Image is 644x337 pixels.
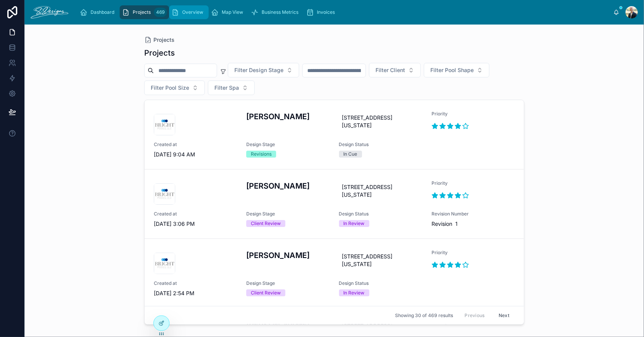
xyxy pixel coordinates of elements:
span: Priority [432,111,515,117]
span: Filter Client [376,66,405,74]
span: Overview [182,9,203,15]
span: Filter Pool Shape [430,66,474,74]
span: Design Stage [246,141,329,148]
a: [PERSON_NAME][STREET_ADDRESS][US_STATE]PriorityCreated at[DATE] 9:04 AMDesign StageRevisionsDesig... [145,100,524,169]
span: Created at [154,211,237,217]
a: Invoices [304,5,340,19]
a: [PERSON_NAME][STREET_ADDRESS][US_STATE]PriorityCreated at[DATE] 2:54 PMDesign StageClient ReviewD... [145,239,524,308]
span: [STREET_ADDRESS][US_STATE] [342,114,419,129]
div: Revisions [251,151,272,158]
span: [DATE] 3:06 PM [154,220,237,228]
a: Overview [169,5,209,19]
div: In Review [344,220,365,227]
span: Design Status [339,141,422,148]
span: Projects [153,36,175,44]
span: [DATE] 9:04 AM [154,151,237,158]
span: Map View [222,9,243,15]
a: Dashboard [77,5,120,19]
button: Next [493,309,515,321]
a: [PERSON_NAME][STREET_ADDRESS][US_STATE]PriorityCreated at[DATE] 3:06 PMDesign StageClient ReviewD... [145,169,524,239]
span: [STREET_ADDRESS][US_STATE] [342,253,419,268]
span: Design Stage [246,211,329,217]
span: Showing 30 of 469 results [395,312,453,319]
h3: [PERSON_NAME] [246,111,329,122]
span: Filter Pool Size [151,84,189,92]
a: Projects [144,36,175,44]
span: [STREET_ADDRESS][US_STATE] [342,183,419,199]
span: Created at [154,280,237,286]
span: Filter Design Stage [234,66,283,74]
button: Select Button [208,81,255,95]
div: Client Review [251,289,281,296]
span: Design Status [339,280,422,286]
span: Design Stage [246,280,329,286]
h3: [PERSON_NAME] [246,250,329,261]
div: Client Review [251,220,281,227]
a: Business Metrics [249,5,304,19]
button: Select Button [228,63,299,77]
h1: Projects [144,48,175,58]
span: Design Status [339,211,422,217]
div: 469 [154,8,167,17]
div: In Cue [344,151,357,158]
span: Invoices [317,9,335,15]
span: Created at [154,141,237,148]
div: In Review [344,289,365,296]
span: Revision Number [432,211,515,217]
h3: [PERSON_NAME] [246,180,329,192]
a: Projects469 [120,5,169,19]
img: App logo [31,6,68,18]
button: Select Button [144,81,205,95]
a: Map View [209,5,249,19]
span: Priority [432,250,515,256]
span: Revision 1 [432,220,515,228]
span: Dashboard [91,9,114,15]
span: Priority [432,180,515,186]
span: Filter Spa [214,84,239,92]
span: Business Metrics [262,9,298,15]
div: scrollable content [74,4,613,21]
span: Projects [133,9,151,15]
span: [DATE] 2:54 PM [154,289,237,297]
button: Select Button [369,63,421,77]
button: Select Button [424,63,489,77]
